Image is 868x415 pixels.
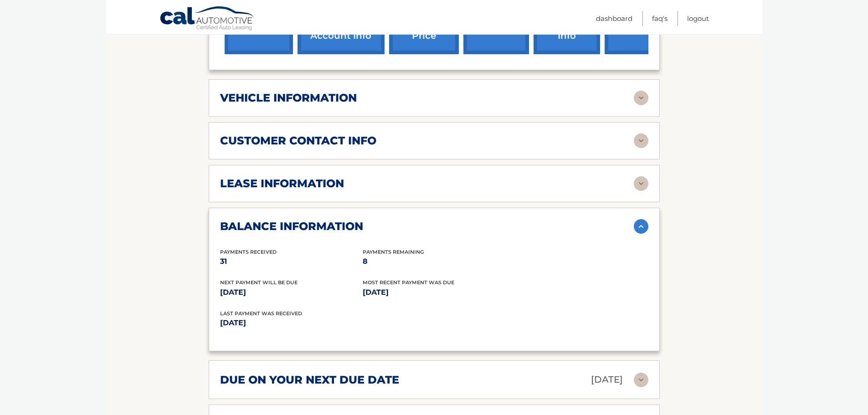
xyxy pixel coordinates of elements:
[220,373,399,387] h2: due on your next due date
[591,372,623,388] p: [DATE]
[596,11,632,26] a: Dashboard
[220,255,363,268] p: 31
[363,279,454,286] span: Most Recent Payment Was Due
[652,11,668,26] a: FAQ's
[220,317,434,329] p: [DATE]
[687,11,709,26] a: Logout
[220,286,363,299] p: [DATE]
[634,373,648,387] img: accordion-rest.svg
[634,219,648,234] img: accordion-active.svg
[220,220,363,233] h2: balance information
[220,279,298,286] span: Next Payment will be due
[363,286,505,299] p: [DATE]
[363,249,424,255] span: Payments Remaining
[634,133,648,148] img: accordion-rest.svg
[634,176,648,191] img: accordion-rest.svg
[363,255,505,268] p: 8
[220,177,344,190] h2: lease information
[634,91,648,105] img: accordion-rest.svg
[220,310,302,317] span: Last Payment was received
[220,134,376,148] h2: customer contact info
[220,91,357,105] h2: vehicle information
[159,6,255,32] a: Cal Automotive
[220,249,277,255] span: Payments Received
